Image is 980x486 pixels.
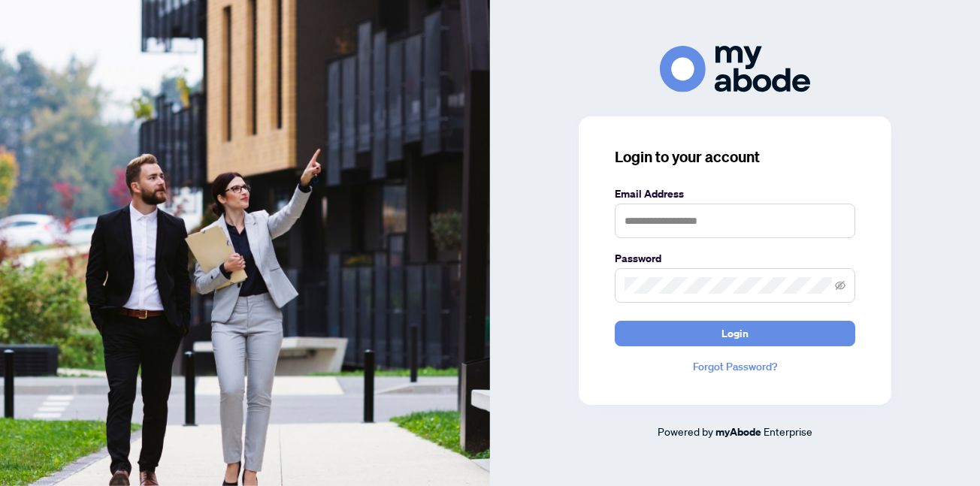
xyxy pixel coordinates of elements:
[615,186,855,202] label: Email Address
[764,424,812,438] span: Enterprise
[721,321,749,346] span: Login
[615,358,855,375] a: Forgot Password?
[660,46,810,92] img: ma-logo
[658,424,713,438] span: Powered by
[615,321,855,346] button: Login
[615,146,855,168] h3: Login to your account
[615,250,855,267] label: Password
[835,280,845,291] span: eye-invisible
[715,424,761,440] a: myAbode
